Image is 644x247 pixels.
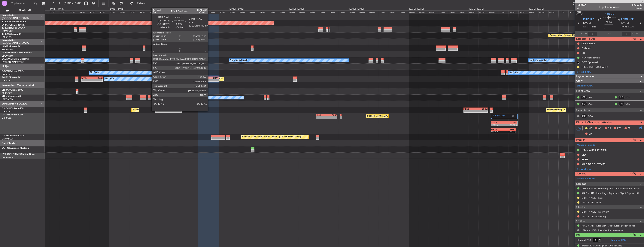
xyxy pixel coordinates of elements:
div: - [155,110,169,112]
div: Add new [581,167,642,171]
div: CP [581,95,587,99]
div: 12:00 [139,10,149,14]
div: FO [581,102,587,106]
div: 08:00 [69,10,79,14]
a: F-HECDFalcon 7X [2,77,20,79]
a: CS-DOUGlobal 6500 [2,108,23,110]
span: [PERSON_NAME] [2,153,20,155]
a: Manage Services [577,177,596,181]
a: LFMD/CEQ [2,98,13,101]
div: Planned Maint [GEOGRAPHIC_DATA] ([GEOGRAPHIC_DATA]) [367,113,426,119]
a: LX-GBHFalcon 7X [2,45,20,48]
div: 00:00 [169,10,179,14]
div: EGKB [327,114,337,116]
div: No Crew [509,70,518,76]
span: F-HECD [605,12,614,16]
a: LFMN / NCE - Overnight [582,210,609,213]
div: No Crew [90,70,99,76]
a: EDLW/DTM [2,55,13,57]
span: Cabin Crew [576,108,590,112]
a: Schedule Crew [577,84,593,88]
a: EDDM/MUC [2,156,14,159]
div: 08:00 [548,10,558,14]
input: Trip Number [11,1,33,6]
div: 20:00 [459,10,469,14]
div: 12:00 [319,10,329,14]
span: 08:00 [606,21,612,24]
div: No Crew [155,95,164,100]
div: 00:00 [469,10,478,14]
div: 16:00 [89,10,99,14]
a: T7-DYNChallenger 604 [2,21,26,23]
div: KLAX [464,108,476,110]
span: CS-DOU [2,108,11,110]
span: F-GPNJ [2,70,10,73]
div: KRNO [504,121,517,124]
div: [DATE] - [DATE] [50,8,64,11]
span: MF [588,127,592,130]
div: 04:00 [179,10,189,14]
span: [DATE] [621,21,629,25]
div: - [476,110,488,112]
div: 08:00 [129,10,139,14]
div: 20:00 [399,10,409,14]
a: LX-INBFalcon 900EX EASy II [2,52,32,54]
div: 20:00 [219,10,229,14]
a: LFPB/LBG [2,110,12,113]
div: Planned Maint [GEOGRAPHIC_DATA] ([GEOGRAPHIC_DATA]) [132,107,192,113]
span: Dispatch To-Dos [576,37,595,41]
div: LFMN [82,77,92,79]
span: LEA263D [631,3,642,7]
div: EAPIS [582,158,588,161]
div: 16:00 [449,10,459,14]
div: - [92,79,102,81]
div: 20:00 [99,10,109,14]
div: 00:00 [49,10,59,14]
a: [PERSON_NAME]Citation Bravo [2,153,35,155]
div: LFMN FUEL VIA HADID [582,65,608,69]
div: 08:00 [489,10,499,14]
button: UTC [576,11,582,15]
div: 12:00 [199,10,209,14]
div: 16:00 [389,10,399,14]
div: 04:00 [478,10,488,14]
div: 00:00 [289,10,299,14]
span: ELDT [628,25,634,29]
a: EVRA/[PERSON_NAME] [2,23,25,26]
a: OLG [625,102,634,105]
div: 08:00 [249,10,259,14]
a: FCBB/BZV [2,92,12,95]
span: 9H-LPZ [2,95,9,97]
div: - [208,79,218,81]
div: 12:00 [259,10,269,14]
div: Add new [581,70,642,73]
span: FFC [617,127,621,130]
div: 18:55 Z [503,130,515,133]
span: LX-AOA [2,58,11,60]
div: ISP [581,114,587,118]
div: 19:40 Z [504,124,517,126]
a: 9H-YAAGlobal 5000 [2,89,23,91]
span: DP [588,132,592,136]
a: CS-JHHGlobal 6000 [2,114,23,116]
div: - [317,116,327,119]
span: Permits [576,138,585,142]
div: CP [618,95,624,99]
span: Services [576,172,586,176]
div: FAA Notification [582,56,600,59]
span: Charter [631,7,642,10]
a: EDLW/DTM [2,48,13,51]
div: 09:00 Z [491,130,503,133]
div: 20:00 [339,10,349,14]
div: 04:00 [119,10,129,14]
div: Planned Maint [GEOGRAPHIC_DATA] ([GEOGRAPHIC_DATA]) [547,107,606,113]
a: Manage Permits [577,143,595,147]
a: F-GPNJFalcon 900EX [2,70,24,73]
a: LFMN / NCE - Handling - DC Aviation-G-OPS LFMN [582,187,639,190]
div: Flight Confirmed [599,5,620,9]
span: 2/4 [577,7,586,10]
span: Dispatch [576,182,587,186]
div: 09:00 Z [491,124,504,126]
div: 16:00 [568,10,578,14]
div: EGGW [491,128,503,130]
